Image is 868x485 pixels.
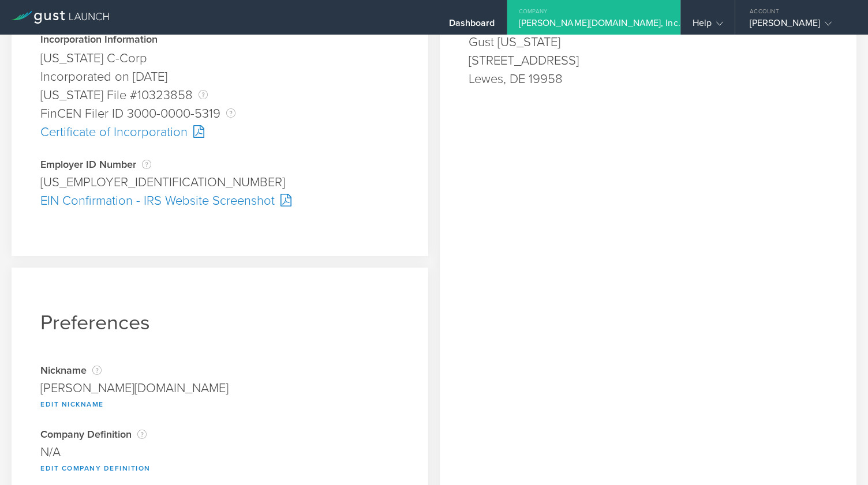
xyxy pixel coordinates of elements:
h1: Preferences [40,310,399,335]
div: Employer ID Number [40,159,399,170]
div: EIN Confirmation - IRS Website Screenshot [40,191,399,210]
button: Edit Nickname [40,397,104,411]
div: Company Definition [40,428,399,440]
div: [US_STATE] File #10323858 [40,86,399,104]
div: Nickname [40,364,399,376]
div: [US_STATE] C-Corp [40,49,399,67]
div: [STREET_ADDRESS] [469,51,828,70]
div: Certificate of Incorporation [40,123,399,141]
div: Dashboard [449,17,495,35]
div: Incorporation Information [40,35,399,46]
div: Help [693,17,723,35]
div: [PERSON_NAME][DOMAIN_NAME] [40,379,399,397]
div: N/A [40,443,399,461]
div: Lewes, DE 19958 [469,70,828,88]
div: Incorporated on [DATE] [40,67,399,86]
div: [US_EMPLOYER_IDENTIFICATION_NUMBER] [40,173,399,191]
div: [PERSON_NAME] [750,17,848,35]
button: Edit Company Definition [40,461,151,475]
div: FinCEN Filer ID 3000-0000-5319 [40,104,399,123]
div: Gust [US_STATE] [469,33,828,51]
div: [PERSON_NAME][DOMAIN_NAME], Inc. [519,17,669,35]
iframe: Chat Widget [810,430,868,485]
